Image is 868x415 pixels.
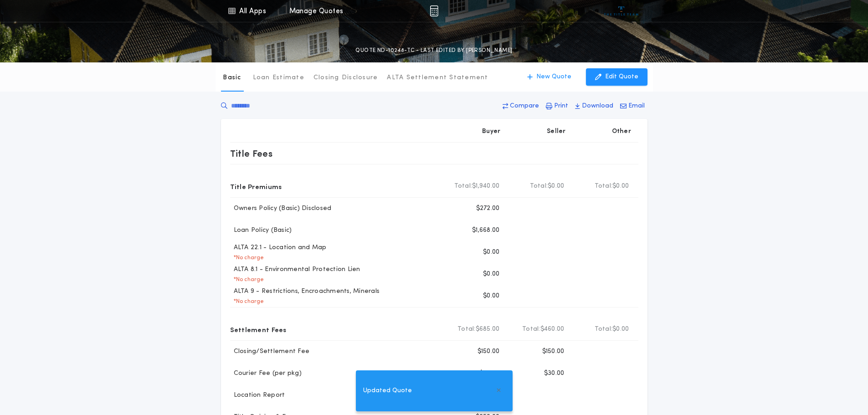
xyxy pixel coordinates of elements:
[536,72,571,82] p: New Quote
[510,102,539,111] p: Compare
[612,182,629,191] span: $0.00
[543,98,571,114] button: Print
[478,347,500,356] p: $150.00
[313,73,378,82] p: Closing Disclosure
[230,204,332,213] p: Owners Policy (Basic) Disclosed
[595,325,613,334] b: Total:
[483,248,499,257] p: $0.00
[230,276,264,283] p: * No charge
[454,182,473,191] b: Total:
[482,127,500,136] p: Buyer
[253,73,304,82] p: Loan Estimate
[223,73,241,82] p: Basic
[483,292,499,301] p: $0.00
[230,347,310,356] p: Closing/Settlement Fee
[628,102,645,111] p: Email
[387,73,488,82] p: ALTA Settlement Statement
[472,182,499,191] span: $1,940.00
[230,287,380,296] p: ALTA 9 - Restrictions, Encroachments, Minerals
[430,5,438,16] img: img
[230,226,292,235] p: Loan Policy (Basic)
[230,179,282,194] p: Title Premiums
[572,98,616,114] button: Download
[612,325,629,334] span: $0.00
[595,182,613,191] b: Total:
[355,46,512,55] p: QUOTE ND-10248-TC - LAST EDITED BY [PERSON_NAME]
[547,127,566,136] p: Seller
[540,325,565,334] span: $460.00
[230,243,327,252] p: ALTA 22.1 - Location and Map
[230,322,287,337] p: Settlement Fees
[476,204,500,213] p: $272.00
[554,102,568,111] p: Print
[457,325,476,334] b: Total:
[363,386,412,396] span: Updated Quote
[582,102,613,111] p: Download
[548,182,564,191] span: $0.00
[605,72,638,82] p: Edit Quote
[476,325,500,334] span: $685.00
[230,146,273,161] p: Title Fees
[542,347,565,356] p: $150.00
[586,68,647,86] button: Edit Quote
[230,298,264,305] p: * No charge
[611,127,631,136] p: Other
[472,226,499,235] p: $1,668.00
[530,182,548,191] b: Total:
[604,6,638,15] img: vs-icon
[522,325,540,334] b: Total:
[230,265,360,274] p: ALTA 8.1 - Environmental Protection Lien
[230,254,264,261] p: * No charge
[617,98,647,114] button: Email
[483,270,499,279] p: $0.00
[518,68,580,86] button: New Quote
[500,98,542,114] button: Compare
